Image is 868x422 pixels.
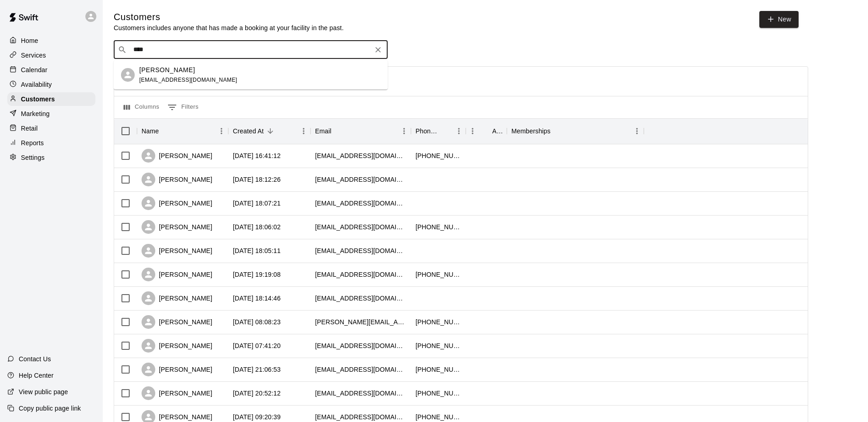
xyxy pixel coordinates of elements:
[165,100,201,115] button: Show filters
[142,291,212,305] div: [PERSON_NAME]
[7,136,95,150] a: Reports
[233,118,264,144] div: Created At
[19,387,68,396] p: View public page
[142,363,212,376] div: [PERSON_NAME]
[142,268,212,281] div: [PERSON_NAME]
[114,23,344,32] p: Customers includes anyone that has made a booking at your facility in the past.
[19,354,51,364] p: Contact Us
[511,118,551,144] div: Memberships
[142,244,212,258] div: [PERSON_NAME]
[228,118,310,144] div: Created At
[215,124,228,138] button: Menu
[21,95,55,104] p: Customers
[551,125,563,137] button: Sort
[297,124,310,138] button: Menu
[233,175,281,184] div: 2025-09-06 18:12:26
[142,386,212,400] div: [PERSON_NAME]
[21,65,47,74] p: Calendar
[7,63,95,77] a: Calendar
[7,121,95,135] a: Retail
[7,78,95,91] a: Availability
[416,222,461,232] div: +16789946496
[233,151,281,160] div: 2025-09-08 16:41:12
[233,246,281,255] div: 2025-09-06 18:05:11
[21,124,38,133] p: Retail
[315,222,406,232] div: brittscain@gmail.com
[142,173,212,186] div: [PERSON_NAME]
[630,124,644,138] button: Menu
[315,270,406,279] div: jaimebrown0820@gmail.com
[315,199,406,208] div: danielsjae@gmail.com
[233,412,281,422] div: 2025-09-02 09:20:39
[315,389,406,398] div: shannonkhead@gmail.com
[19,371,53,380] p: Help Center
[416,341,461,350] div: +14044889033
[7,48,95,62] a: Services
[142,118,159,144] div: Name
[416,412,461,422] div: +14047106507
[233,365,281,374] div: 2025-09-02 21:06:53
[114,11,344,23] h5: Customers
[416,151,461,160] div: +14044332071
[372,43,384,56] button: Clear
[416,389,461,398] div: +14045439873
[416,118,439,144] div: Phone Number
[466,124,479,138] button: Menu
[452,124,466,138] button: Menu
[233,270,281,279] div: 2025-09-05 19:19:08
[21,109,50,118] p: Marketing
[21,80,52,89] p: Availability
[233,317,281,327] div: 2025-09-03 08:08:23
[142,339,212,353] div: [PERSON_NAME]
[310,118,411,144] div: Email
[416,317,461,327] div: +14049539548
[466,118,507,144] div: Age
[7,151,95,164] a: Settings
[479,125,492,137] button: Sort
[315,294,406,303] div: justinvinson13@gmail.com
[21,138,44,148] p: Reports
[114,41,388,59] div: Search customers by name or email
[492,118,502,144] div: Age
[233,389,281,398] div: 2025-09-02 20:52:12
[7,107,95,121] a: Marketing
[507,118,644,144] div: Memberships
[142,315,212,329] div: [PERSON_NAME]
[264,125,277,137] button: Sort
[137,118,228,144] div: Name
[331,125,344,137] button: Sort
[315,317,406,327] div: justin.hicks2618@gmail.com
[121,100,162,115] button: Select columns
[7,34,95,47] a: Home
[139,65,195,75] p: [PERSON_NAME]
[233,222,281,232] div: 2025-09-06 18:06:02
[315,118,331,144] div: Email
[315,341,406,350] div: princmorgan02@yahoo.com
[159,125,172,137] button: Sort
[233,294,281,303] div: 2025-09-05 18:14:46
[315,365,406,374] div: jhafeez86@gmail.com
[759,11,799,28] a: New
[21,36,38,45] p: Home
[21,51,46,60] p: Services
[233,199,281,208] div: 2025-09-06 18:07:21
[7,92,95,106] a: Customers
[142,149,212,163] div: [PERSON_NAME]
[19,404,81,413] p: Copy public page link
[397,124,411,138] button: Menu
[121,68,135,82] div: Kinley McCarty
[315,175,406,184] div: greeson530@yahoo.com
[439,125,452,137] button: Sort
[315,151,406,160] div: lmshapi@gmail.com
[416,365,461,374] div: +16466371632
[416,270,461,279] div: +17708852763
